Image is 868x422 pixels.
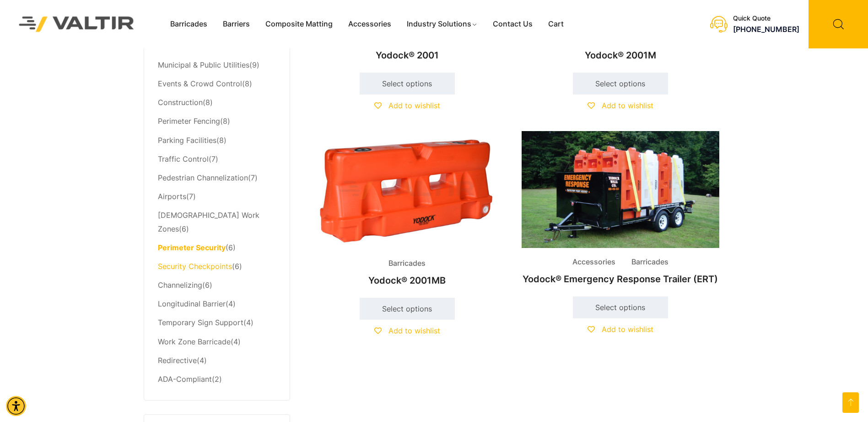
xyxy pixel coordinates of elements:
a: Channelizing [158,280,202,290]
li: (6) [158,206,276,238]
a: Events & Crowd Control [158,79,242,88]
h2: Yodock® Emergency Response Trailer (ERT) [522,269,719,289]
h2: Yodock® 2001 [308,45,506,65]
li: (2) [158,370,276,386]
a: Construction [158,98,203,107]
a: Select options for “Yodock® 2001M” [573,73,668,95]
span: Add to wishlist [388,326,440,335]
a: Security Checkpoints [158,262,232,271]
a: Work Zone Barricade [158,337,231,346]
span: Add to wishlist [602,325,653,334]
a: Municipal & Public Utilities [158,60,249,69]
img: Valtir Rentals [7,5,146,44]
a: Select options for “Yodock® 2001MB” [360,298,455,320]
a: Add to wishlist [588,101,653,110]
li: (4) [158,314,276,332]
h2: Yodock® 2001MB [308,270,506,290]
li: (6) [158,238,276,257]
a: Traffic Control [158,154,209,164]
a: Perimeter Fencing [158,116,220,126]
a: Perimeter Security [158,243,226,252]
a: Select options for “Yodock® Emergency Response Trailer (ERT)” [573,296,668,318]
span: Add to wishlist [388,101,440,110]
a: Cart [540,17,571,31]
span: Add to wishlist [602,101,653,110]
a: Parking Facilities [158,136,216,145]
a: Accessories [340,17,399,31]
a: Open this option [842,392,859,413]
li: (8) [158,131,276,150]
a: Select options for “Yodock® 2001” [360,73,455,95]
a: Barriers [215,17,258,31]
span: Barricades [625,255,675,269]
li: (6) [158,258,276,276]
li: (7) [158,187,276,206]
span: Accessories [566,255,622,269]
li: (8) [158,94,276,112]
li: (4) [158,295,276,314]
li: (8) [158,112,276,131]
a: Airports [158,192,186,201]
a: [DEMOGRAPHIC_DATA] Work Zones [158,211,259,233]
a: ADA-Compliant [158,375,212,384]
a: call (888) 496-3625 [733,25,799,34]
li: (8) [158,75,276,94]
img: Accessories [522,131,719,248]
a: Longitudinal Barrier [158,299,226,308]
a: Accessories BarricadesYodock® Emergency Response Trailer (ERT) [522,131,719,289]
a: Add to wishlist [588,325,653,334]
a: Barricades [162,17,215,31]
h2: Yodock® 2001M [522,45,719,65]
a: BarricadesYodock® 2001MB [308,131,506,290]
img: Barricades [308,131,506,249]
a: Add to wishlist [374,326,440,335]
a: Pedestrian Channelization [158,173,248,182]
a: Composite Matting [258,17,340,31]
a: Temporary Sign Support [158,318,243,327]
span: Barricades [382,257,432,270]
li: (9) [158,56,276,75]
li: (4) [158,351,276,370]
div: Quick Quote [733,15,799,22]
li: (4) [158,332,276,351]
a: Add to wishlist [374,101,440,110]
a: Industry Solutions [399,17,485,31]
li: (7) [158,150,276,169]
a: Contact Us [485,17,540,31]
div: Accessibility Menu [6,396,26,416]
li: (6) [158,276,276,295]
li: (7) [158,169,276,187]
a: Redirective [158,356,197,365]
